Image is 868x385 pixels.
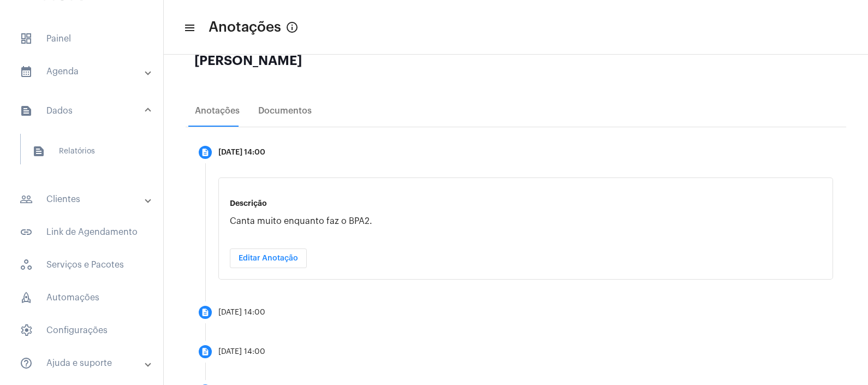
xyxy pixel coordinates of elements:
[20,65,33,78] mat-icon: sidenav icon
[20,193,33,206] mat-icon: sidenav icon
[183,21,194,34] mat-icon: sidenav icon
[7,58,163,85] mat-expansion-panel-header: sidenav iconAgenda
[201,148,210,157] mat-icon: description
[20,291,33,304] span: sidenav icon
[7,186,163,212] mat-expansion-panel-header: sidenav iconClientes
[286,21,299,34] mat-icon: info_outlined
[11,252,152,278] span: Serviços e Pacotes
[201,347,210,356] mat-icon: description
[20,104,146,117] mat-panel-title: Dados
[194,54,837,67] div: [PERSON_NAME]
[7,128,163,180] div: sidenav iconDados
[11,317,152,343] span: Configurações
[20,193,146,206] mat-panel-title: Clientes
[20,65,146,78] mat-panel-title: Agenda
[218,348,265,356] div: [DATE] 14:00
[20,32,33,45] span: sidenav icon
[20,258,33,271] span: sidenav icon
[239,254,298,262] span: Editar Anotação
[11,26,152,52] span: Painel
[20,357,33,370] mat-icon: sidenav icon
[23,138,139,164] span: Relatórios
[11,219,152,245] span: Link de Agendamento
[32,145,45,158] mat-icon: sidenav icon
[20,324,33,337] span: sidenav icon
[11,285,152,311] span: Automações
[258,106,312,116] div: Documentos
[218,149,265,157] div: [DATE] 14:00
[230,248,307,268] button: Editar Anotação
[230,216,822,226] p: Canta muito enquanto faz o BPA2.
[20,104,33,117] mat-icon: sidenav icon
[195,106,240,116] div: Anotações
[209,19,281,36] span: Anotações
[230,199,822,208] p: Descrição
[201,308,210,317] mat-icon: description
[20,357,146,370] mat-panel-title: Ajuda e suporte
[20,226,33,239] mat-icon: sidenav icon
[7,350,163,376] mat-expansion-panel-header: sidenav iconAjuda e suporte
[218,309,265,317] div: [DATE] 14:00
[7,93,163,128] mat-expansion-panel-header: sidenav iconDados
